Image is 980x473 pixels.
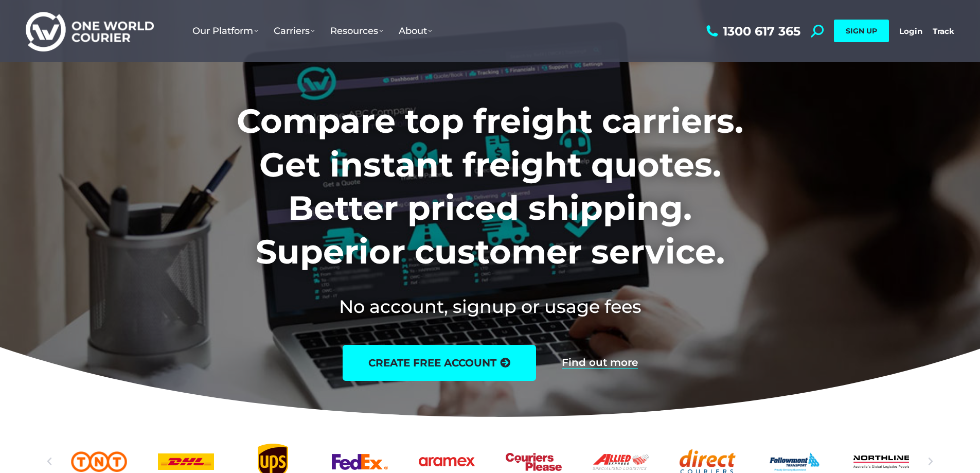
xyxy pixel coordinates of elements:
a: Track [933,26,954,36]
a: About [391,15,440,47]
span: Our Platform [192,25,258,37]
span: Resources [330,25,383,37]
a: Carriers [266,15,323,47]
a: Login [899,26,922,36]
a: Resources [323,15,391,47]
a: Our Platform [185,15,266,47]
span: SIGN UP [846,26,877,36]
a: Find out more [562,357,638,369]
span: Carriers [274,25,315,37]
a: SIGN UP [834,20,889,42]
h1: Compare top freight carriers. Get instant freight quotes. Better priced shipping. Superior custom... [169,99,811,273]
a: create free account [343,345,536,381]
img: One World Courier [26,10,154,52]
h2: No account, signup or usage fees [169,294,811,319]
a: 1300 617 365 [704,25,800,38]
span: About [399,25,432,37]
